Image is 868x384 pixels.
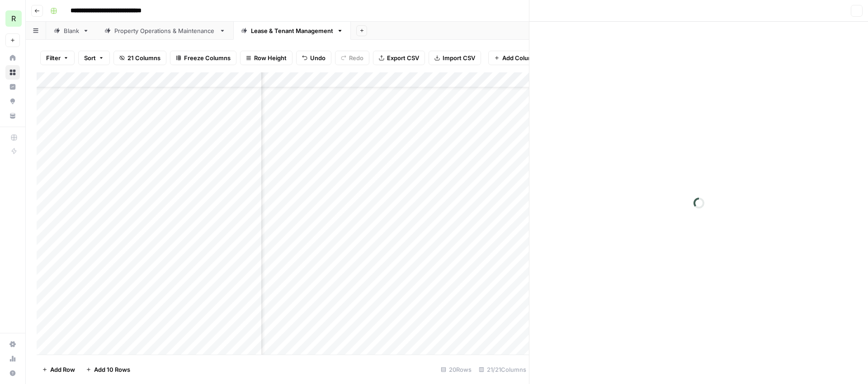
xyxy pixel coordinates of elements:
[5,7,20,30] button: Workspace: Re-Leased
[46,22,97,40] a: Blank
[429,51,481,65] button: Import CSV
[97,22,233,40] a: Property Operations & Maintenance
[113,51,166,65] button: 21 Columns
[443,53,475,62] span: Import CSV
[5,80,20,94] a: Insights
[46,53,61,62] span: Filter
[254,53,287,62] span: Row Height
[475,362,530,377] div: 21/21 Columns
[233,22,351,40] a: Lease & Tenant Management
[5,366,20,380] button: Help + Support
[5,109,20,123] a: Your Data
[5,51,20,65] a: Home
[240,51,292,65] button: Row Height
[11,13,16,24] span: R
[5,351,20,366] a: Usage
[127,53,160,62] span: 21 Columns
[310,53,325,62] span: Undo
[437,362,475,377] div: 20 Rows
[349,53,363,62] span: Redo
[184,53,231,62] span: Freeze Columns
[251,26,333,35] div: Lease & Tenant Management
[40,51,75,65] button: Filter
[502,53,537,62] span: Add Column
[80,362,136,377] button: Add 10 Rows
[5,65,20,80] a: Browse
[84,53,96,62] span: Sort
[64,26,79,35] div: Blank
[78,51,110,65] button: Sort
[296,51,331,65] button: Undo
[488,51,543,65] button: Add Column
[373,51,425,65] button: Export CSV
[50,365,75,374] span: Add Row
[114,26,216,35] div: Property Operations & Maintenance
[5,94,20,109] a: Opportunities
[5,337,20,351] a: Settings
[335,51,369,65] button: Redo
[94,365,130,374] span: Add 10 Rows
[170,51,236,65] button: Freeze Columns
[37,362,80,377] button: Add Row
[387,53,419,62] span: Export CSV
